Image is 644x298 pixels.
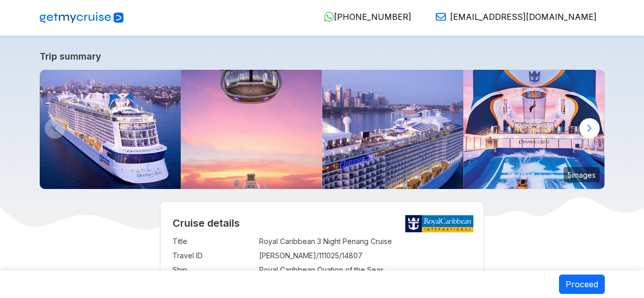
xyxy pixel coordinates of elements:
[463,70,605,189] img: ovation-of-the-seas-flowrider-sunset.jpg
[181,70,322,189] img: north-star-sunset-ovation-of-the-seas.jpg
[559,275,605,294] button: Proceed
[40,51,605,62] a: Trip summary
[259,263,472,277] td: Royal Caribbean Ovation of the Seas
[322,70,464,189] img: ovation-of-the-seas-departing-from-sydney.jpg
[259,234,472,249] td: Royal Caribbean 3 Night Penang Cruise
[324,12,334,22] img: WhatsApp
[259,249,472,263] td: [PERSON_NAME]/111025/14807
[173,249,254,263] td: Travel ID
[450,12,597,22] span: [EMAIL_ADDRESS][DOMAIN_NAME]
[316,12,411,22] a: [PHONE_NUMBER]
[564,167,600,182] small: 5 images
[254,263,259,277] td: :
[428,12,597,22] a: [EMAIL_ADDRESS][DOMAIN_NAME]
[173,217,472,229] h2: Cruise details
[436,12,446,22] img: Email
[173,263,254,277] td: Ship
[334,12,411,22] span: [PHONE_NUMBER]
[254,249,259,263] td: :
[40,70,181,189] img: ovation-exterior-back-aerial-sunset-port-ship.jpg
[173,234,254,249] td: Title
[254,234,259,249] td: :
